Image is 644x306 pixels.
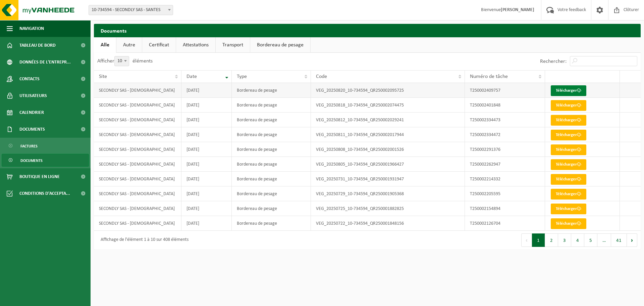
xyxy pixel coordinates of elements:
td: Bordereau de pesage [232,172,311,186]
td: [DATE] [181,142,232,157]
td: Bordereau de pesage [232,201,311,216]
a: Transport [216,37,250,53]
a: Attestations [176,37,215,53]
span: Boutique en ligne [19,168,60,185]
td: T250002401848 [465,98,545,113]
a: Télécharger [551,189,586,200]
td: T250002334473 [465,113,545,127]
span: Données de l'entrepr... [19,54,71,71]
button: 1 [532,233,545,247]
div: Affichage de l'élément 1 à 10 sur 408 éléments [97,234,189,246]
td: VEG_20250812_10-734594_QR250002029241 [311,113,465,127]
span: 10 [114,56,129,66]
label: Rechercher: [540,59,567,64]
button: 2 [545,233,558,247]
a: Télécharger [551,100,586,111]
td: [DATE] [181,127,232,142]
td: VEG_20250818_10-734594_QR250002074475 [311,98,465,113]
a: Documents [2,154,89,167]
label: Afficher éléments [97,58,153,64]
a: Factures [2,139,89,152]
td: VEG_20250729_10-734594_QR250001905368 [311,186,465,201]
td: SECONDLY SAS - [DEMOGRAPHIC_DATA] [94,113,181,127]
td: [DATE] [181,98,232,113]
td: [DATE] [181,201,232,216]
td: Bordereau de pesage [232,98,311,113]
td: T250002214332 [465,172,545,186]
span: Calendrier [19,104,44,121]
td: T250002262947 [465,157,545,172]
td: [DATE] [181,216,232,231]
td: Bordereau de pesage [232,186,311,201]
a: Alle [94,37,116,53]
td: Bordereau de pesage [232,83,311,98]
button: Previous [521,233,532,247]
span: Tableau de bord [19,37,56,54]
td: T250002409757 [465,83,545,98]
a: Télécharger [551,159,586,170]
td: T250002291376 [465,142,545,157]
td: Bordereau de pesage [232,157,311,172]
a: Télécharger [551,204,586,214]
span: Type [237,74,247,79]
td: [DATE] [181,186,232,201]
td: Bordereau de pesage [232,127,311,142]
td: VEG_20250820_10-734594_QR250002095725 [311,83,465,98]
td: [DATE] [181,157,232,172]
span: Numéro de tâche [470,74,508,79]
span: 10 [115,56,129,66]
td: SECONDLY SAS - [DEMOGRAPHIC_DATA] [94,83,181,98]
td: T250002126704 [465,216,545,231]
a: Télécharger [551,174,586,185]
span: Utilisateurs [19,87,47,104]
span: Contacts [19,71,40,87]
span: Navigation [19,20,44,37]
a: Télécharger [551,144,586,155]
span: Conditions d'accepta... [19,185,70,202]
td: VEG_20250811_10-734594_QR250002017944 [311,127,465,142]
a: Autre [116,37,142,53]
h2: Documents [94,24,641,37]
a: Télécharger [551,218,586,229]
td: Bordereau de pesage [232,113,311,127]
a: Télécharger [551,85,586,96]
td: [DATE] [181,113,232,127]
span: Date [186,74,197,79]
span: 10-734594 - SECONDLY SAS - SANTES [89,5,173,15]
a: Bordereau de pesage [250,37,310,53]
td: VEG_20250805_10-734594_QR250001966427 [311,157,465,172]
span: Code [316,74,327,79]
td: VEG_20250722_10-734594_QR250001848156 [311,216,465,231]
strong: [PERSON_NAME] [501,7,534,12]
td: VEG_20250731_10-734594_QR250001931947 [311,172,465,186]
td: SECONDLY SAS - [DEMOGRAPHIC_DATA] [94,98,181,113]
button: Next [627,233,637,247]
td: SECONDLY SAS - [DEMOGRAPHIC_DATA] [94,172,181,186]
td: Bordereau de pesage [232,142,311,157]
td: SECONDLY SAS - [DEMOGRAPHIC_DATA] [94,157,181,172]
span: … [597,233,611,247]
a: Télécharger [551,115,586,126]
td: SECONDLY SAS - [DEMOGRAPHIC_DATA] [94,186,181,201]
span: Documents [19,121,45,138]
td: VEG_20250725_10-734594_QR250001882825 [311,201,465,216]
td: SECONDLY SAS - [DEMOGRAPHIC_DATA] [94,127,181,142]
span: 10-734594 - SECONDLY SAS - SANTES [89,5,173,15]
td: T250002154894 [465,201,545,216]
button: 41 [611,233,627,247]
a: Certificat [142,37,176,53]
td: SECONDLY SAS - [DEMOGRAPHIC_DATA] [94,216,181,231]
span: Site [99,74,107,79]
td: SECONDLY SAS - [DEMOGRAPHIC_DATA] [94,201,181,216]
td: Bordereau de pesage [232,216,311,231]
button: 5 [584,233,597,247]
button: 4 [571,233,584,247]
a: Télécharger [551,130,586,140]
td: T250002205595 [465,186,545,201]
span: Factures [20,140,38,152]
td: T250002334472 [465,127,545,142]
span: Documents [20,154,43,167]
td: VEG_20250808_10-734594_QR250002001526 [311,142,465,157]
td: [DATE] [181,83,232,98]
td: SECONDLY SAS - [DEMOGRAPHIC_DATA] [94,142,181,157]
